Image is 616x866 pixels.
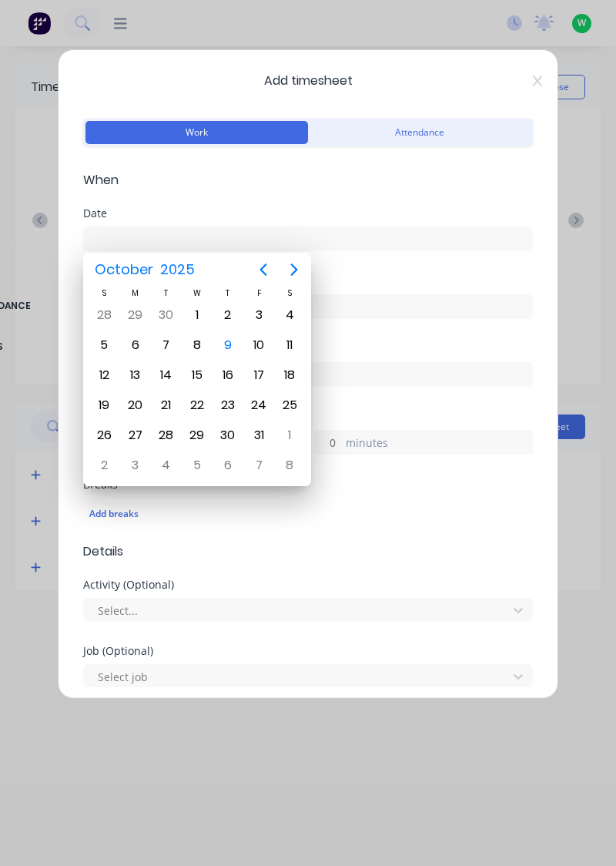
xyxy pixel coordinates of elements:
[278,304,301,327] div: Saturday, October 4, 2025
[346,435,532,454] label: minutes
[124,334,147,357] div: Monday, October 6, 2025
[85,121,308,144] button: Work
[92,454,115,477] div: Sunday, November 2, 2025
[124,394,147,417] div: Monday, October 20, 2025
[247,304,270,327] div: Friday, October 3, 2025
[213,287,243,300] div: T
[92,424,115,447] div: Sunday, October 26, 2025
[92,364,115,387] div: Sunday, October 12, 2025
[216,334,239,357] div: Today, Thursday, October 9, 2025
[83,171,533,190] span: When
[247,364,270,387] div: Friday, October 17, 2025
[155,304,178,327] div: Tuesday, September 30, 2025
[89,287,119,300] div: S
[83,208,533,219] div: Date
[124,454,147,477] div: Monday, November 3, 2025
[216,424,239,447] div: Thursday, October 30, 2025
[124,304,147,327] div: Monday, September 29, 2025
[155,334,178,357] div: Tuesday, October 7, 2025
[248,254,279,285] button: Previous page
[279,254,310,285] button: Next page
[247,454,270,477] div: Friday, November 7, 2025
[124,364,147,387] div: Monday, October 13, 2025
[216,454,239,477] div: Thursday, November 6, 2025
[92,304,115,327] div: Sunday, September 28, 2025
[83,542,533,561] span: Details
[315,431,342,454] input: 0
[155,454,178,477] div: Tuesday, November 4, 2025
[85,256,204,284] button: October2025
[216,304,239,327] div: Thursday, October 2, 2025
[186,364,209,387] div: Wednesday, October 15, 2025
[278,424,301,447] div: Saturday, November 1, 2025
[274,287,305,300] div: S
[83,646,533,656] div: Job (Optional)
[155,364,178,387] div: Tuesday, October 14, 2025
[278,364,301,387] div: Saturday, October 18, 2025
[151,287,182,300] div: T
[83,72,533,90] span: Add timesheet
[92,394,115,417] div: Sunday, October 19, 2025
[186,334,209,357] div: Wednesday, October 8, 2025
[278,394,301,417] div: Saturday, October 25, 2025
[278,454,301,477] div: Saturday, November 8, 2025
[186,454,209,477] div: Wednesday, November 5, 2025
[243,287,274,300] div: F
[83,479,533,490] div: Breaks
[216,364,239,387] div: Thursday, October 16, 2025
[186,424,209,447] div: Wednesday, October 29, 2025
[83,579,533,590] div: Activity (Optional)
[247,334,270,357] div: Friday, October 10, 2025
[124,424,147,447] div: Monday, October 27, 2025
[278,334,301,357] div: Saturday, October 11, 2025
[155,394,178,417] div: Tuesday, October 21, 2025
[89,504,527,524] div: Add breaks
[156,256,198,284] span: 2025
[216,394,239,417] div: Thursday, October 23, 2025
[91,256,156,284] span: October
[182,287,213,300] div: W
[308,121,531,144] button: Attendance
[186,394,209,417] div: Wednesday, October 22, 2025
[155,424,178,447] div: Tuesday, October 28, 2025
[247,394,270,417] div: Friday, October 24, 2025
[119,287,150,300] div: M
[186,304,209,327] div: Wednesday, October 1, 2025
[92,334,115,357] div: Sunday, October 5, 2025
[247,424,270,447] div: Friday, October 31, 2025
